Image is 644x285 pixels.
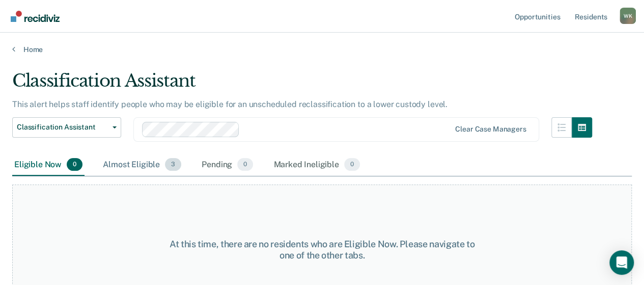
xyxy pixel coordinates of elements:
[167,239,477,261] div: At this time, there are no residents who are Eligible Now. Please navigate to one of the other tabs.
[620,8,636,24] div: W K
[12,70,592,99] div: Classification Assistant
[11,11,60,22] img: Recidiviz
[101,154,183,176] div: Almost Eligible3
[455,125,526,134] div: Clear case managers
[620,8,636,24] button: Profile dropdown button
[12,154,85,176] div: Eligible Now0
[12,99,447,109] p: This alert helps staff identify people who may be eligible for an unscheduled reclassification to...
[271,154,362,176] div: Marked Ineligible0
[12,45,632,54] a: Home
[609,250,634,275] div: Open Intercom Messenger
[165,158,181,171] span: 3
[67,158,82,171] span: 0
[200,154,255,176] div: Pending0
[237,158,253,171] span: 0
[344,158,360,171] span: 0
[17,123,108,132] span: Classification Assistant
[12,117,121,138] button: Classification Assistant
